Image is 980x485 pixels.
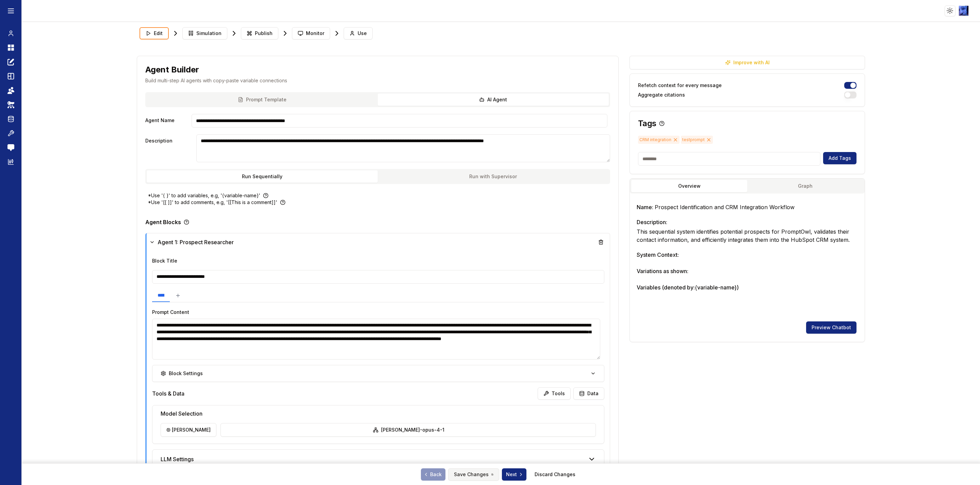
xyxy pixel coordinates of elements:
[538,387,571,400] button: Tools
[161,370,203,377] div: Block Settings
[145,114,189,128] label: Agent Name
[145,134,194,162] label: Description
[255,30,273,37] span: Publish
[637,218,858,226] h3: Description:
[637,228,858,244] p: This sequential system identifies potential prospects for PromptOwl, validates their contact info...
[535,471,575,478] a: Discard Changes
[152,258,177,264] label: Block Title
[154,30,163,37] span: Edit
[637,283,858,291] h3: Variables (denoted by: {variable-name} )
[158,238,234,246] span: Agent 1: Prospect Researcher
[381,427,444,433] span: [PERSON_NAME]-opus-4-1
[196,30,222,37] span: Simulation
[145,219,181,225] p: Agent Blocks
[448,468,499,481] button: Save Changes
[747,180,863,192] button: Graph
[172,427,211,433] span: [PERSON_NAME]
[152,365,604,382] button: Block Settings
[502,468,526,481] button: Next
[638,136,680,144] span: CRM integration
[306,30,324,37] span: Monitor
[161,409,596,418] h5: Model Selection
[378,170,609,183] button: Run with Supervisor
[147,94,378,106] button: Prompt Template
[152,389,184,398] h4: Tools & Data
[140,27,169,39] button: Edit
[631,180,747,192] button: Overview
[148,199,277,206] p: *Use '[[ ]]' to add comments, e.g, '[[This is a comment]]'
[506,471,524,478] span: Next
[358,30,367,37] span: Use
[148,192,260,199] p: *Use '{ }' to add variables, e.g, '{variable-name}'
[529,468,581,481] button: Discard Changes
[637,267,858,275] h3: Variations as shown:
[681,136,713,144] span: testprompt
[637,203,858,211] h3: Name:
[637,251,858,259] h3: System Context:
[182,27,227,39] button: Simulation
[630,56,865,69] button: Improve with AI
[145,77,610,84] p: Build multi-step AI agents with copy-paste variable connections
[823,152,856,164] button: Add Tags
[344,27,373,39] button: Use
[638,83,722,88] label: Refetch context for every message
[421,468,445,481] a: Back
[638,119,656,128] h3: Tags
[292,27,330,39] button: Monitor
[7,144,14,151] img: feedback
[161,455,194,463] h5: LLM Settings
[638,93,685,97] label: Aggregate citations
[378,94,609,106] button: AI Agent
[806,321,856,334] button: Preview Chatbot
[147,170,378,183] button: Run Sequentially
[152,309,189,315] label: Prompt Content
[655,204,795,211] span: Prospect Identification and CRM Integration Workflow
[959,6,969,16] img: ACg8ocLIQrZOk08NuYpm7ecFLZE0xiClguSD1EtfFjuoGWgIgoqgD8A6FQ=s96-c
[161,423,216,437] button: [PERSON_NAME]
[241,27,278,39] button: Publish
[220,423,596,437] button: [PERSON_NAME]-opus-4-1
[573,387,604,400] button: Data
[145,64,199,75] h1: Agent Builder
